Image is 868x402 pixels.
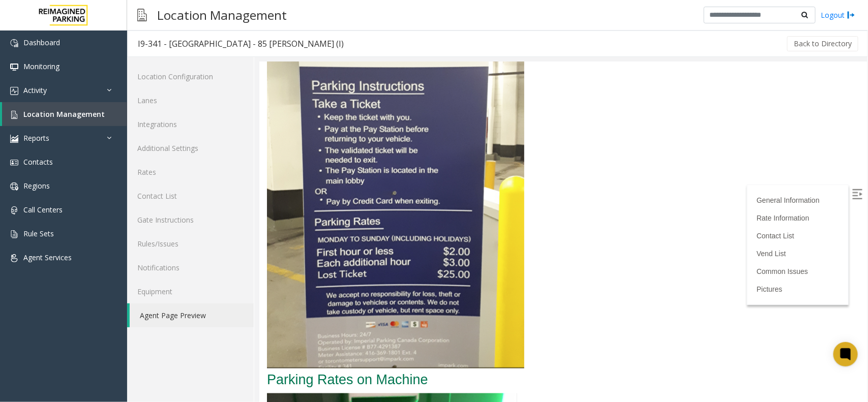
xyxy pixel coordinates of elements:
[23,253,72,262] span: Agent Services
[497,134,560,142] a: General Information
[821,10,855,20] a: Logout
[10,111,18,119] img: 'icon'
[127,184,254,208] a: Contact List
[138,37,344,50] div: I9-341 - [GEOGRAPHIC_DATA] - 85 [PERSON_NAME] (I)
[10,254,18,262] img: 'icon'
[127,65,254,88] a: Location Configuration
[137,3,147,27] img: pageIcon
[23,205,63,214] span: Call Centers
[127,280,254,303] a: Equipment
[593,127,603,137] img: Open/Close Sidebar Menu
[10,135,18,143] img: 'icon'
[23,85,47,95] span: Activity
[497,152,550,160] a: Rate Information
[847,10,855,20] img: logout
[127,88,254,112] a: Lanes
[23,157,53,167] span: Contacts
[497,170,535,178] a: Contact List
[497,188,527,196] a: Vend List
[127,112,254,136] a: Integrations
[10,182,18,191] img: 'icon'
[23,133,49,143] span: Reports
[127,160,254,184] a: Rates
[23,109,105,119] span: Location Management
[152,3,292,27] h3: Location Management
[23,229,54,238] span: Rule Sets
[10,159,18,167] img: 'icon'
[23,181,50,191] span: Regions
[497,205,549,213] a: Common Issues
[10,230,18,238] img: 'icon'
[8,310,169,325] span: Parking Rates on Machine
[23,61,59,71] span: Monitoring
[10,39,18,47] img: 'icon'
[127,232,254,256] a: Rules/Issues
[127,208,254,232] a: Gate Instructions
[10,206,18,214] img: 'icon'
[787,36,858,51] button: Back to Directory
[2,102,127,126] a: Location Management
[497,223,523,231] a: Pictures
[127,136,254,160] a: Additional Settings
[10,63,18,71] img: 'icon'
[10,87,18,95] img: 'icon'
[23,38,60,47] span: Dashboard
[127,256,254,280] a: Notifications
[130,303,254,327] a: Agent Page Preview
